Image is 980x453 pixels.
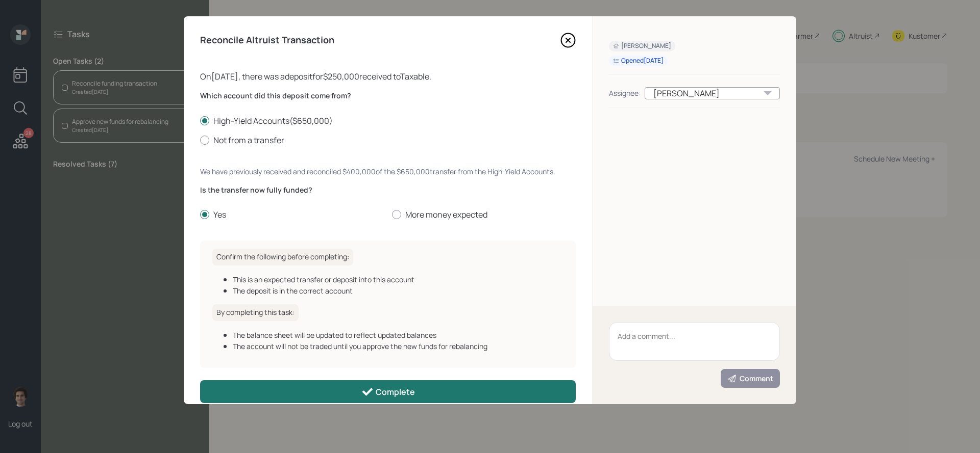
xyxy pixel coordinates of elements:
label: Not from a transfer [200,135,576,146]
div: On [DATE] , there was a deposit for $250,000 received to Taxable . [200,70,576,83]
div: This is an expected transfer or deposit into this account [233,274,563,285]
div: [PERSON_NAME] [613,42,671,50]
div: Comment [727,374,773,384]
div: Assignee: [609,88,641,98]
div: The deposit is in the correct account [233,285,563,296]
label: Is the transfer now fully funded? [200,185,576,195]
div: The account will not be traded until you approve the new funds for rebalancing [233,341,563,352]
h6: Confirm the following before completing: [212,249,353,265]
label: Yes [200,209,384,220]
button: Comment [721,369,780,388]
h4: Reconcile Altruist Transaction [200,35,334,46]
button: Complete [200,380,576,403]
div: We have previously received and reconciled $400,000 of the $650,000 transfer from the High-Yield ... [200,166,576,177]
div: [PERSON_NAME] [645,87,780,99]
label: More money expected [392,209,576,220]
h6: By completing this task: [212,304,299,321]
div: Complete [361,386,415,398]
label: Which account did this deposit come from? [200,91,576,101]
div: The balance sheet will be updated to reflect updated balances [233,330,563,340]
div: Opened [DATE] [613,57,664,65]
label: High-Yield Accounts ( $650,000 ) [200,115,576,126]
